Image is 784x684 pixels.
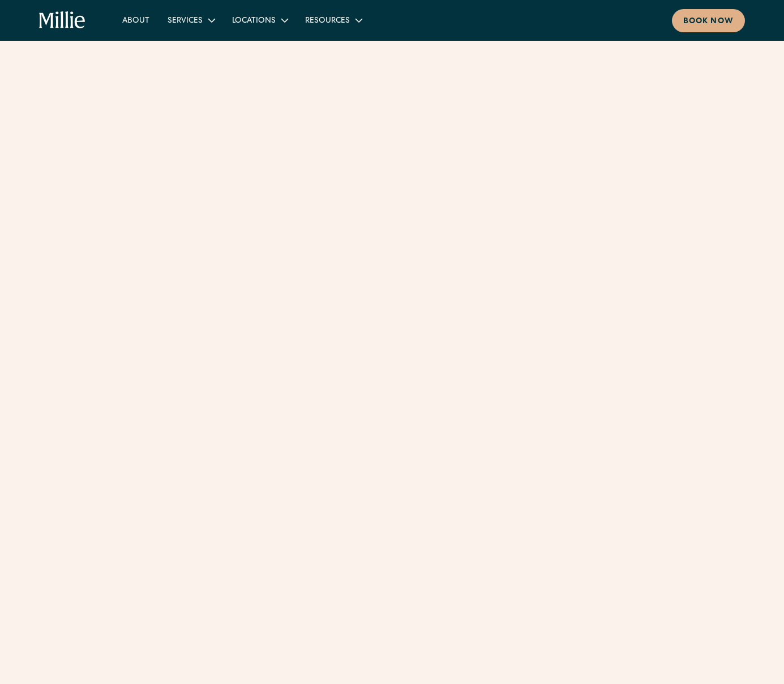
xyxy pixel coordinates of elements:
[223,11,296,29] div: Locations
[296,11,370,29] div: Resources
[168,15,203,27] div: Services
[683,16,734,28] div: Book now
[113,11,158,29] a: About
[305,15,350,27] div: Resources
[232,15,276,27] div: Locations
[39,11,85,29] a: home
[672,9,745,32] a: Book now
[158,11,223,29] div: Services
